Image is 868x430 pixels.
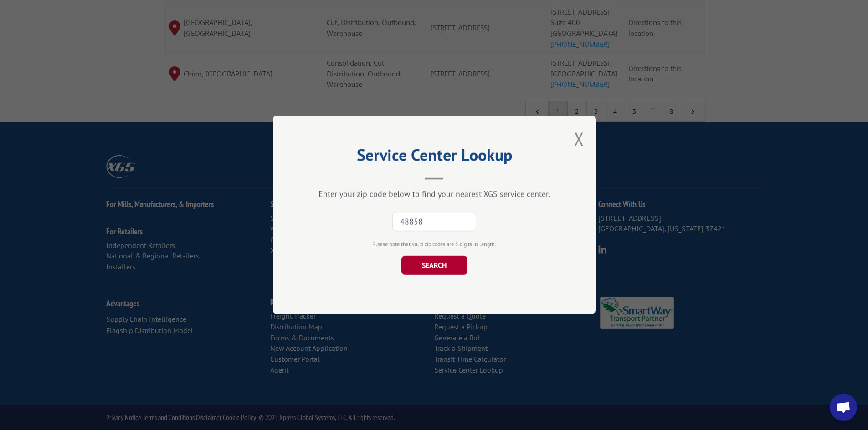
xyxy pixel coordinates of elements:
button: SEARCH [401,256,467,275]
button: Close modal [574,127,584,151]
div: Please note that valid zip codes are 5 digits in length. [318,241,550,249]
div: Enter your zip code below to find your nearest XGS service center. [318,189,550,200]
input: Zip [392,212,476,232]
h2: Service Center Lookup [318,149,550,166]
div: Open chat [830,394,857,421]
